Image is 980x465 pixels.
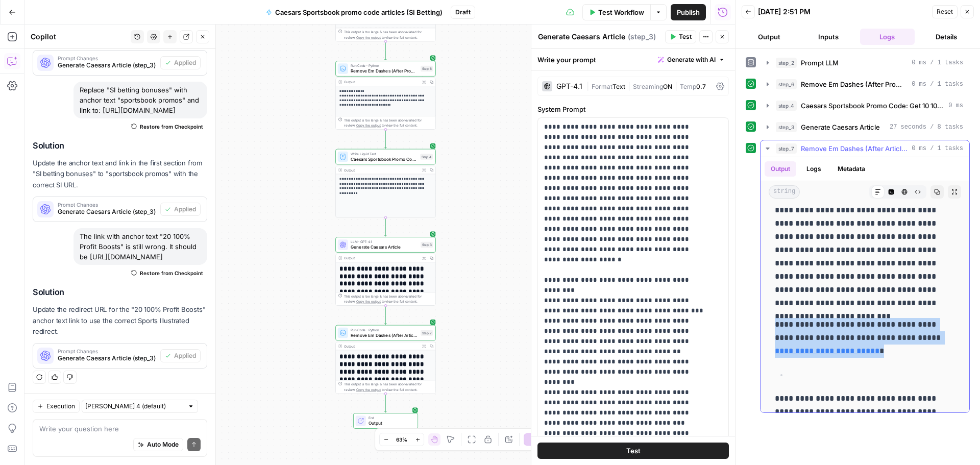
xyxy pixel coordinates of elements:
span: Caesars Sportsbook Promo Code: Get 10 100% Bet Boosts for {{ event_title }} [801,101,944,111]
div: Step 4 [420,154,433,159]
span: Prompt Changes [58,349,156,354]
button: Generate with AI [654,53,729,66]
div: Write Liquid TextCaesars Sportsbook Promo Code: Get 10 100% Bet Boosts for {{ event_title }}Step ... [335,149,436,217]
span: 0 ms / 1 tasks [912,58,963,67]
button: Logs [860,29,915,45]
span: Auto Mode [147,440,179,449]
span: step_4 [776,101,797,111]
g: Edge from step_6 to step_4 [385,130,387,149]
span: Prompt Changes [58,202,156,207]
button: Test [665,30,696,43]
button: 0 ms [761,97,969,114]
span: Remove Em Dashes (After Prompt) [801,79,908,89]
button: Auto Mode [133,438,183,451]
span: step_6 [776,79,797,89]
span: Execution [46,402,75,411]
span: Caesars Sportsbook Promo Code: Get 10 100% Bet Boosts for {{ event_title }} [351,156,418,162]
span: Streaming [633,83,663,90]
span: Prompt Changes [58,56,156,61]
button: Restore from Checkpoint [127,120,207,133]
span: Generate Caesars Article [801,122,880,132]
span: Test [679,32,692,41]
div: Output [344,255,418,260]
span: | [625,81,633,91]
button: 27 seconds / 8 tasks [761,119,969,135]
h2: Solution [33,287,207,297]
span: Remove Em Dashes (After Prompt) [351,68,418,75]
span: Generate Caesars Article (step_3) [58,61,156,70]
span: ( step_3 ) [628,32,656,42]
span: | [586,81,592,91]
button: Inputs [801,29,856,45]
div: EndOutput [335,413,436,428]
button: Output [765,161,796,177]
span: Restore from Checkpoint [140,269,203,277]
label: System Prompt [537,104,729,114]
div: This output is too large & has been abbreviated for review. to view the full content. [344,382,433,392]
span: | [672,81,680,91]
span: Generate with AI [667,55,716,64]
span: Generate Caesars Article (step_3) [58,354,156,363]
button: Applied [160,56,201,69]
button: 0 ms / 1 tasks [761,76,969,92]
div: Output [344,167,418,173]
button: Output [742,29,797,45]
button: Applied [160,349,201,362]
span: Publish [677,7,700,17]
span: Text [612,83,625,90]
span: Copy the output [356,387,381,391]
span: 0.7 [696,83,706,90]
button: Restore from Checkpoint [127,267,207,279]
span: step_7 [776,143,797,154]
span: Restore from Checkpoint [140,123,203,131]
div: Output [344,79,418,84]
span: 0 ms / 1 tasks [912,80,963,89]
div: Copilot [31,32,128,42]
div: Output [344,344,418,349]
span: Prompt LLM [801,58,839,68]
span: step_2 [776,58,797,68]
span: Test Workflow [598,7,644,17]
span: string [769,185,800,199]
span: 0 ms [948,101,963,110]
div: Replace "SI betting bonuses" with anchor text "sportsbook promos" and link to: [URL][DOMAIN_NAME] [73,82,207,118]
span: Applied [174,205,196,214]
span: Remove Em Dashes (After Article) [801,143,908,154]
g: Edge from step_4 to step_3 [385,217,387,236]
span: Temp [680,83,696,90]
div: The link with anchor text "20 100% Profit Boosts" is still wrong. It should be [URL][DOMAIN_NAME] [73,228,207,265]
span: Copy the output [356,300,381,304]
button: 0 ms / 1 tasks [761,140,969,157]
g: Edge from step_7 to end [385,394,387,412]
span: Format [592,83,612,90]
p: Update the redirect URL for the "20 100% Profit Boosts" anchor text link to use the correct Sport... [33,304,207,336]
span: Applied [174,351,196,360]
span: Run Code · Python [351,63,418,68]
span: Copy the output [356,35,381,39]
button: Execution [33,400,80,413]
div: Step 6 [421,66,433,71]
div: 0 ms / 1 tasks [761,157,969,412]
span: Write Liquid Text [351,151,418,156]
button: Details [919,29,974,45]
button: Applied [160,203,201,216]
span: Generate Caesars Article [351,244,418,251]
span: Output [369,420,412,427]
button: Caesars Sportsbook promo code articles (SI Betting) [260,4,449,20]
span: End [369,415,412,421]
div: This output is too large & has been abbreviated for review. to view the full content. [344,117,433,128]
span: 63% [396,435,407,444]
span: Generate Caesars Article (step_3) [58,207,156,216]
textarea: Generate Caesars Article [538,32,625,42]
div: Write your prompt [531,49,735,70]
p: Update the anchor text and link in the first section from "SI betting bonuses" to "sportsbook pro... [33,158,207,190]
button: Metadata [831,161,871,177]
div: This output is too large & has been abbreviated for review. to view the full content. [344,30,433,40]
input: Claude Sonnet 4 (default) [85,401,183,411]
div: Step 3 [421,242,433,248]
g: Edge from step_2 to step_6 [385,41,387,60]
div: GPT-4.1 [556,83,582,90]
span: ON [663,83,672,90]
span: Run Code · Python [351,327,418,332]
span: Copy the output [356,124,381,128]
